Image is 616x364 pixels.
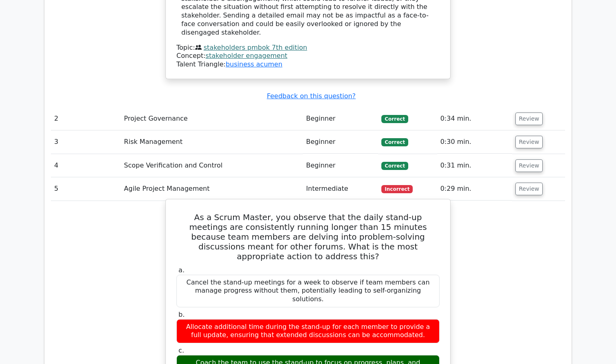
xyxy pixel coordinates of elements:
[267,92,356,100] a: Feedback on this question?
[178,266,185,274] span: a.
[381,185,413,193] span: Incorrect
[178,311,185,318] span: b.
[381,138,408,146] span: Correct
[176,319,440,344] div: Allocate additional time during the stand-up for each member to provide a full update, ensuring t...
[437,130,512,154] td: 0:30 min.
[51,154,121,177] td: 4
[437,177,512,201] td: 0:29 min.
[515,113,543,125] button: Review
[204,44,307,51] a: stakeholders pmbok 7th edition
[51,177,121,201] td: 5
[121,130,303,154] td: Risk Management
[51,107,121,130] td: 2
[437,154,512,177] td: 0:31 min.
[176,52,440,60] div: Concept:
[176,275,440,307] div: Cancel the stand-up meetings for a week to observe if team members can manage progress without th...
[303,154,378,177] td: Beginner
[437,107,512,130] td: 0:34 min.
[303,130,378,154] td: Beginner
[515,183,543,195] button: Review
[226,60,282,68] a: business acumen
[176,44,440,69] div: Talent Triangle:
[176,212,440,261] h5: As a Scrum Master, you observe that the daily stand-up meetings are consistently running longer t...
[121,107,303,130] td: Project Governance
[121,154,303,177] td: Scope Verification and Control
[303,107,378,130] td: Beginner
[303,177,378,201] td: Intermediate
[515,136,543,148] button: Review
[176,44,440,52] div: Topic:
[381,115,408,123] span: Correct
[381,162,408,170] span: Correct
[121,177,303,201] td: Agile Project Management
[206,52,288,60] a: stakeholder engagement
[515,159,543,172] button: Review
[178,346,184,354] span: c.
[51,130,121,154] td: 3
